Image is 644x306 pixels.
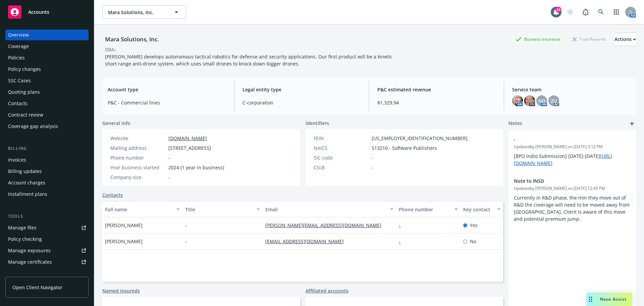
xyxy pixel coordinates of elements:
div: Contacts [8,98,28,109]
div: Key contact [463,206,493,213]
a: [EMAIL_ADDRESS][DOMAIN_NAME] [265,238,349,245]
a: Coverage gap analysis [5,121,89,132]
a: Contract review [5,110,89,120]
span: Mara Solutions, Inc. [108,9,166,16]
span: - [372,164,373,171]
div: Phone number [110,154,166,161]
span: Currently in R&D phase, the min they move out of R&D the coverage will need to be moved away from... [514,194,631,222]
button: Key contact [461,201,503,217]
a: add [628,120,636,128]
span: Updated by [PERSON_NAME] on [DATE] 12:45 PM [514,185,631,191]
div: 24 [555,7,561,13]
a: Quoting plans [5,87,89,97]
span: - [185,238,187,245]
div: Account charges [8,177,45,188]
a: [PERSON_NAME][EMAIL_ADDRESS][DOMAIN_NAME] [265,222,387,228]
button: Email [263,201,396,217]
button: Actions [614,33,636,46]
a: Switch app [610,5,623,19]
div: Coverage [8,41,29,52]
span: $1,329.94 [377,99,496,106]
div: Mailing address [110,144,166,151]
button: Nova Assist [586,293,632,306]
div: Manage claims [8,268,42,279]
span: [PERSON_NAME] develops autonomous tactical robotics for defense and security applications. Our fi... [105,53,394,67]
div: Overview [8,30,29,40]
div: Business Insurance [512,35,564,43]
span: [PERSON_NAME] [105,238,143,245]
a: SSC Cases [5,75,89,86]
a: Policy checking [5,234,89,245]
a: Named insureds [102,287,140,294]
span: General info [102,120,130,127]
div: Actions [614,33,636,46]
div: Contract review [8,110,43,120]
span: - [514,136,613,143]
span: - [372,154,373,161]
a: Affiliated accounts [306,287,348,294]
a: - [399,238,406,245]
div: -Updatedby [PERSON_NAME] on [DATE] 3:12 PM[BPO Indio Submission] [DATE]-[DATE][URL][DOMAIN_NAME] [508,130,636,172]
div: Title [185,206,253,213]
span: 513210 - Software Publishers [372,144,437,151]
button: Full name [102,201,182,217]
div: DBA: - [105,46,117,53]
span: Yes [470,222,478,229]
span: ND [538,97,545,104]
span: Service team [512,86,631,93]
a: Accounts [5,3,89,21]
a: Coverage [5,41,89,52]
span: Legal entity type [243,86,361,93]
button: Phone number [396,201,460,217]
a: [DOMAIN_NAME] [168,135,207,141]
a: Manage files [5,222,89,233]
span: - [168,154,170,161]
span: Nova Assist [600,296,627,302]
div: SSC Cases [8,75,31,86]
a: Overview [5,30,89,40]
span: Note to INSD [514,177,613,184]
span: Updated by [PERSON_NAME] on [DATE] 3:12 PM [514,144,631,150]
div: Year business started [110,164,166,171]
span: Open Client Navigator [12,284,62,291]
div: Policy checking [8,234,42,245]
div: Manage files [8,222,37,233]
span: [US_EMPLOYER_IDENTIFICATION_NUMBER] [372,135,468,142]
button: Title [182,201,263,217]
span: P&C estimated revenue [377,86,496,93]
a: Policy changes [5,64,89,75]
div: Email [265,206,386,213]
a: Manage exposures [5,245,89,256]
div: Website [110,135,166,142]
div: Drag to move [586,293,595,306]
a: Start snowing [563,5,577,19]
span: - [185,222,187,229]
a: Manage claims [5,268,89,279]
a: Policies [5,52,89,63]
a: Manage certificates [5,257,89,267]
span: No [470,238,476,245]
div: Manage exposures [8,245,51,256]
div: Policy changes [8,64,41,75]
a: Installment plans [5,189,89,200]
a: Invoices [5,155,89,165]
span: 2024 (1 year in business) [168,164,224,171]
span: Account type [108,86,226,93]
div: Invoices [8,155,26,165]
div: FEIN [314,135,369,142]
a: Account charges [5,177,89,188]
a: Contacts [102,191,123,199]
div: Manage certificates [8,257,52,267]
div: NAICS [314,144,369,151]
span: [PERSON_NAME] [105,222,143,229]
span: Identifiers [306,120,329,127]
span: - [168,174,170,181]
div: Mara Solutions, Inc. [102,35,162,44]
img: photo [512,95,523,106]
div: Tools [5,213,89,220]
a: - [399,222,406,228]
a: Contacts [5,98,89,109]
div: Note to INSDUpdatedby [PERSON_NAME] on [DATE] 12:45 PMCurrently in R&D phase, the min they move o... [508,172,636,228]
div: Full name [105,206,172,213]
